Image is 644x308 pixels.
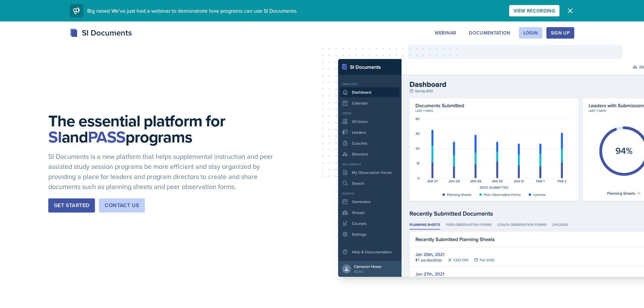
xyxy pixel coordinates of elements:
[546,27,574,39] button: Sign Up
[99,198,145,212] button: Contact Us
[469,30,511,36] div: Documentation
[514,8,555,13] div: View Recording
[430,27,461,39] button: Webinar
[87,7,298,14] span: Big news! We've just had a webinar to demonstrate how programs can use SI Documents.
[54,201,89,209] div: Get Started
[551,30,570,36] div: Sign Up
[523,30,538,36] div: Login
[509,5,559,16] button: View Recording
[70,27,132,39] div: SI Documents
[519,27,542,39] button: Login
[465,27,515,39] button: Documentation
[105,201,139,209] div: Contact Us
[48,198,95,212] button: Get Started
[435,30,456,36] div: Webinar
